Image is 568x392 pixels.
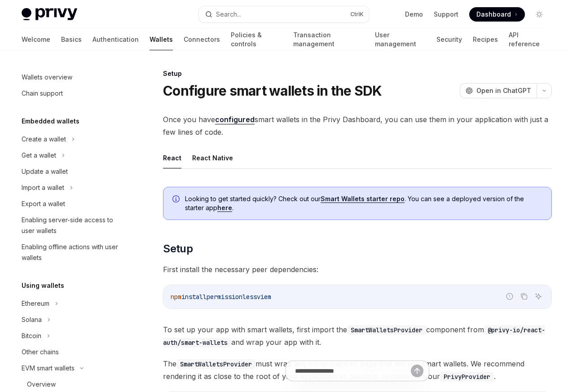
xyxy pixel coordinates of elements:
[14,239,129,266] a: Enabling offline actions with user wallets
[163,113,552,138] span: Once you have smart wallets in the Privy Dashboard, you can use them in your application with jus...
[22,182,64,193] div: Import a wallet
[22,88,63,99] div: Chain support
[185,194,542,212] span: Looking to get started quickly? Check out our . You can see a deployed version of the starter app .
[22,363,75,374] div: EVM smart wallets
[22,150,56,161] div: Get a wallet
[217,204,232,212] a: here
[476,86,531,95] span: Open in ChatGPT
[14,163,129,180] a: Update a wallet
[293,29,365,50] a: Transaction management
[436,29,462,50] a: Security
[411,365,423,377] button: Send message
[434,10,458,19] a: Support
[150,29,173,50] a: Wallets
[216,9,241,20] div: Search...
[295,361,411,381] input: Ask a question...
[14,180,129,196] button: Import a wallet
[171,293,181,301] span: npm
[22,72,72,83] div: Wallets overview
[163,357,552,383] span: The must wrap any component or page that will use smart wallets. We recommend rendering it as clo...
[321,195,405,203] a: Smart Wallets starter repo
[231,29,282,50] a: Policies & controls
[473,29,498,50] a: Recipes
[14,85,129,101] a: Chain support
[22,280,64,291] h5: Using wallets
[14,147,129,163] button: Get a wallet
[22,330,41,341] div: Bitcoin
[22,242,124,263] div: Enabling offline actions with user wallets
[509,29,546,50] a: API reference
[181,293,207,301] span: install
[469,7,525,22] a: Dashboard
[518,291,530,302] button: Copy the contents from the code block
[14,295,129,312] button: Ethereum
[184,29,220,50] a: Connectors
[14,196,129,212] a: Export a wallet
[22,314,42,325] div: Solana
[14,69,129,85] a: Wallets overview
[207,293,257,301] span: permissionless
[476,10,511,19] span: Dashboard
[14,212,129,239] a: Enabling server-side access to user wallets
[22,166,68,177] div: Update a wallet
[14,328,129,344] button: Bitcoin
[22,347,59,357] div: Other chains
[61,29,82,50] a: Basics
[27,379,56,390] div: Overview
[163,69,552,78] div: Setup
[163,263,552,276] span: First install the necessary peer dependencies:
[92,29,139,50] a: Authentication
[14,344,129,360] a: Other chains
[163,323,552,348] span: To set up your app with smart wallets, first import the component from and wrap your app with it.
[163,242,193,256] span: Setup
[192,147,233,168] button: React Native
[22,198,65,209] div: Export a wallet
[533,291,544,302] button: Ask AI
[532,7,546,22] button: Toggle dark mode
[22,298,49,309] div: Ethereum
[460,83,537,98] button: Open in ChatGPT
[22,116,79,127] h5: Embedded wallets
[405,10,423,19] a: Demo
[14,131,129,147] button: Create a wallet
[22,215,124,236] div: Enabling server-side access to user wallets
[350,11,364,18] span: Ctrl K
[163,147,181,168] button: React
[14,312,129,328] button: Solana
[257,293,271,301] span: viem
[504,291,515,302] button: Report incorrect code
[199,6,369,22] button: Search...CtrlK
[215,115,255,124] a: configured
[22,8,77,21] img: light logo
[347,325,426,335] code: SmartWalletsProvider
[22,134,66,145] div: Create a wallet
[22,29,50,50] a: Welcome
[14,360,129,376] button: EVM smart wallets
[375,29,426,50] a: User management
[163,83,382,99] h1: Configure smart wallets in the SDK
[172,195,181,204] svg: Info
